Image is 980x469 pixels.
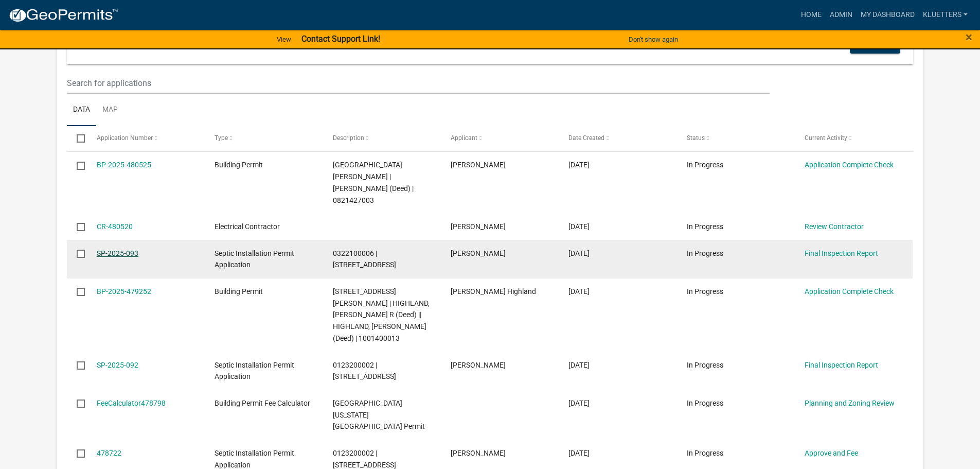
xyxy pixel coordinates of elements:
[97,222,133,231] a: CR-480520
[568,399,590,407] span: 09/15/2025
[677,126,795,151] datatable-header-cell: Status
[97,134,153,142] span: Application Number
[273,31,295,48] a: View
[333,449,396,469] span: 0123200002 | 10901 HWY F-17 W
[87,126,205,151] datatable-header-cell: Application Number
[67,126,86,151] datatable-header-cell: Select
[568,161,590,169] span: 09/18/2025
[687,399,723,407] span: In Progress
[919,5,972,25] a: kluetters
[795,126,913,151] datatable-header-cell: Current Activity
[451,222,506,231] span: Tara Boyd
[97,161,151,169] a: BP-2025-480525
[67,94,96,127] a: Data
[568,134,604,142] span: Date Created
[215,161,263,169] span: Building Permit
[797,5,826,25] a: Home
[301,34,380,44] strong: Contact Support Link!
[323,126,440,151] datatable-header-cell: Description
[451,287,536,296] span: Mason Highland
[215,249,294,269] span: Septic Installation Permit Application
[687,222,723,231] span: In Progress
[687,134,705,142] span: Status
[687,287,723,296] span: In Progress
[97,399,166,407] a: FeeCalculator478798
[333,287,430,342] span: 6037 E 156TH ST N GRINNELL | HIGHLAND, MASON R (Deed) || HIGHLAND, ASHLEY J (Deed) | 1001400013
[805,222,864,231] a: Review Contractor
[568,222,590,231] span: 09/18/2025
[805,399,895,407] a: Planning and Zoning Review
[805,134,847,142] span: Current Activity
[97,249,138,257] a: SP-2025-093
[97,287,151,296] a: BP-2025-479252
[687,449,723,457] span: In Progress
[805,161,894,169] a: Application Complete Check
[215,287,263,296] span: Building Permit
[568,287,590,296] span: 09/16/2025
[215,399,310,407] span: Building Permit Fee Calculator
[687,249,723,257] span: In Progress
[568,449,590,457] span: 09/15/2025
[451,249,506,257] span: Kevin Luetters
[333,399,425,431] span: Jasper County Iowa Building Permit
[625,31,682,48] button: Don't show again
[687,161,723,169] span: In Progress
[451,161,506,169] span: Tara Boyd
[559,126,676,151] datatable-header-cell: Date Created
[568,249,590,257] span: 09/17/2025
[67,73,769,94] input: Search for applications
[333,249,396,269] span: 0322100006 | 8718 HIGHWAY 14 N
[215,222,280,231] span: Electrical Contractor
[451,134,477,142] span: Applicant
[333,134,364,142] span: Description
[451,361,506,369] span: Kevin Luetters
[857,5,919,25] a: My Dashboard
[215,134,228,142] span: Type
[97,361,138,369] a: SP-2025-092
[966,30,972,44] span: ×
[96,94,124,127] a: Map
[205,126,323,151] datatable-header-cell: Type
[97,449,121,457] a: 478722
[451,449,506,457] span: Edward Machin
[805,249,878,257] a: Final Inspection Report
[215,361,294,381] span: Septic Installation Permit Application
[333,361,396,381] span: 0123200002 | 10901 HWY F-17 W
[687,361,723,369] span: In Progress
[441,126,559,151] datatable-header-cell: Applicant
[805,449,858,457] a: Approve and Fee
[805,287,894,296] a: Application Complete Check
[805,361,878,369] a: Final Inspection Report
[966,31,972,43] button: Close
[333,161,414,204] span: 797 HIGH AVE NEWTON | OTTO, JACOB M (Deed) | 0821427003
[826,5,857,25] a: Admin
[215,449,294,469] span: Septic Installation Permit Application
[568,361,590,369] span: 09/16/2025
